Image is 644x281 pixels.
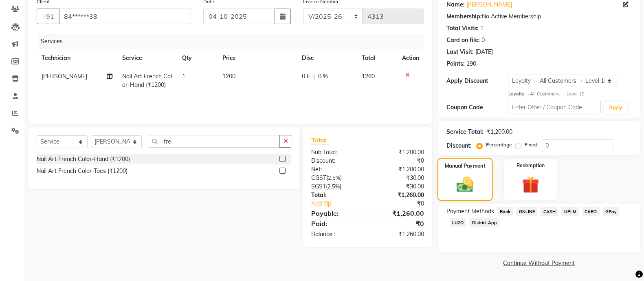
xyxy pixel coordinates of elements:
[367,182,430,191] div: ₹30.00
[446,77,508,85] div: Apply Discount
[362,73,375,80] span: 1260
[446,48,474,56] div: Last Visit:
[222,73,235,80] span: 1200
[177,49,217,67] th: Qty
[367,157,430,165] div: ₹0
[218,49,297,67] th: Price
[305,219,367,228] div: Paid:
[37,34,430,49] div: Services
[367,191,430,199] div: ₹1,260.00
[37,49,117,67] th: Technician
[466,0,512,9] a: [PERSON_NAME]
[480,24,484,33] div: 1
[446,128,484,136] div: Service Total:
[327,175,340,181] span: 2.5%
[318,72,328,81] span: 0 %
[603,207,620,216] span: GPay
[122,73,172,89] span: Nail Art French Color-Hand (₹1200)
[367,174,430,182] div: ₹30.00
[541,207,558,216] span: CASH
[42,73,87,80] span: [PERSON_NAME]
[525,141,537,148] label: Fixed
[508,91,632,97] div: All Customers → Level 10
[59,9,191,24] input: Search by Name/Mobile/Email/Code
[469,218,499,227] span: District App
[327,183,339,190] span: 2.5%
[487,128,512,136] div: ₹1,200.00
[37,155,130,164] div: Nail Art French Color-Hand (₹1200)
[311,183,325,190] span: SGST
[517,174,544,195] img: _gift.svg
[305,208,367,218] div: Payable:
[561,207,579,216] span: UPI M
[305,182,367,191] div: ( )
[446,103,508,112] div: Coupon Code
[117,49,177,67] th: Service
[367,208,430,218] div: ₹1,260.00
[37,9,59,24] button: +91
[367,219,430,228] div: ₹0
[148,135,280,148] input: Search or Scan
[367,165,430,174] div: ₹1,200.00
[311,174,326,181] span: CGST
[446,12,482,21] div: Membership:
[440,259,638,268] a: Continue Without Payment
[497,207,513,216] span: Bank
[446,24,479,33] div: Total Visits:
[446,12,632,21] div: No Active Membership
[508,101,601,113] input: Enter Offer / Coupon Code
[475,48,493,56] div: [DATE]
[582,207,600,216] span: CARD
[37,167,127,175] div: Nail Art French Color-Toes (₹1200)
[305,148,367,157] div: Sub Total:
[305,199,378,208] a: Add Tip
[444,162,485,170] label: Manual Payment
[305,191,367,199] div: Total:
[516,207,537,216] span: ONLINE
[302,72,310,81] span: 0 F
[508,91,530,97] strong: Loyalty →
[182,73,185,80] span: 1
[297,49,357,67] th: Disc
[486,141,512,148] label: Percentage
[311,136,330,144] span: Total
[446,0,465,9] div: Name:
[397,49,424,67] th: Action
[357,49,397,67] th: Total
[305,157,367,165] div: Discount:
[450,218,466,227] span: LUZO
[451,175,479,194] img: _cash.svg
[305,174,367,182] div: ( )
[446,60,465,68] div: Points:
[305,165,367,174] div: Net:
[367,230,430,239] div: ₹1,260.00
[517,162,545,169] label: Redemption
[466,60,476,68] div: 190
[305,230,367,239] div: Balance :
[446,36,480,44] div: Card on file:
[313,72,315,81] span: |
[481,36,485,44] div: 0
[378,199,430,208] div: ₹0
[446,142,472,150] div: Discount:
[446,207,494,216] span: Payment Methods
[604,102,627,114] button: Apply
[367,148,430,157] div: ₹1,200.00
